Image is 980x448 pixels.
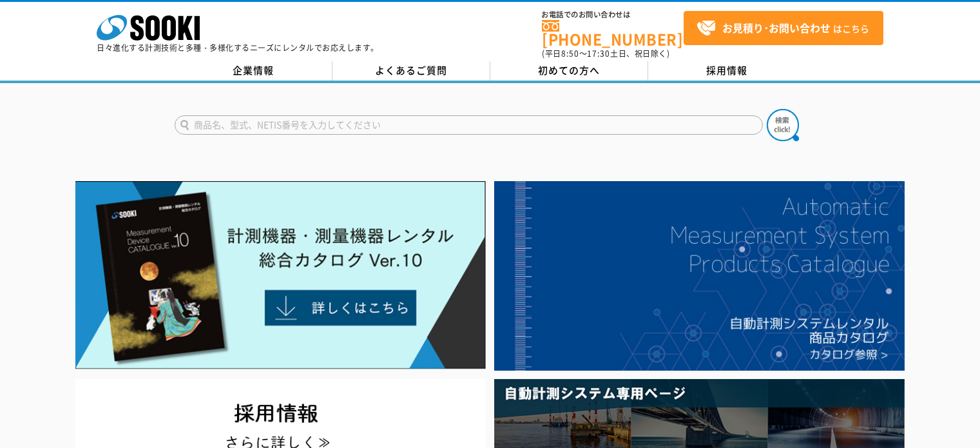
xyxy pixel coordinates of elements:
[542,48,669,59] span: (平日 ～ 土日、祝日除く)
[494,181,905,371] img: 自動計測システムカタログ
[75,181,486,369] img: Catalog Ver10
[767,109,799,141] img: btn_search.png
[684,11,883,45] a: お見積り･お問い合わせはこちら
[490,61,648,81] a: 初めての方へ
[542,11,684,19] span: お電話でのお問い合わせは
[722,20,831,35] strong: お見積り･お問い合わせ
[175,61,332,81] a: 企業情報
[97,44,379,52] p: 日々進化する計測技術と多種・多様化するニーズにレンタルでお応えします。
[561,48,579,59] span: 8:50
[538,63,600,77] span: 初めての方へ
[175,115,763,135] input: 商品名、型式、NETIS番号を入力してください
[697,19,869,38] span: はこちら
[332,61,490,81] a: よくあるご質問
[587,48,610,59] span: 17:30
[648,61,806,81] a: 採用情報
[542,20,684,46] a: [PHONE_NUMBER]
